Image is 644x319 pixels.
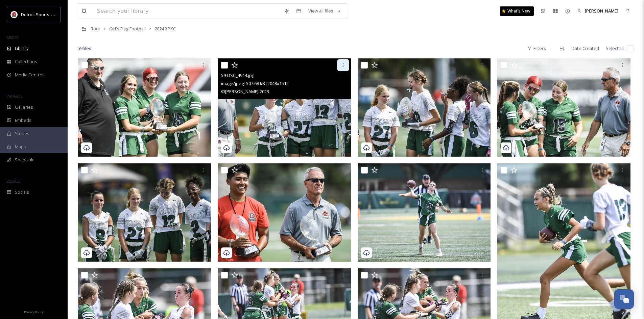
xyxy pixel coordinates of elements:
[574,4,622,18] a: [PERSON_NAME]
[78,163,211,262] img: 56-DSC_4904.jpg
[15,143,26,150] span: Maps
[109,25,146,33] a: Girl's Flag Football
[109,26,146,32] span: Girl's Flag Football
[11,11,18,18] img: crop.webp
[7,179,20,184] span: SOCIALS
[218,58,351,157] img: 59-DSC_4914.jpg
[15,72,45,78] span: Media Centres
[497,58,630,157] img: 57-DSC_4906.jpg
[7,35,19,40] span: MEDIA
[524,42,549,55] div: Filters
[15,130,29,137] span: Stories
[606,45,624,52] span: Select all
[358,163,491,262] img: 54-DSC_4894.jpg
[218,163,351,262] img: 55-DSC_4903.jpg
[614,289,634,309] button: Open Chat
[91,25,100,33] a: Root
[21,11,75,18] span: Detroit Sports Commission
[500,6,534,16] a: What's New
[15,189,29,195] span: Socials
[15,45,28,52] span: Library
[221,80,289,86] span: image/jpeg | 507.68 kB | 2048 x 1512
[568,42,602,55] div: Date Created
[15,117,31,124] span: Embeds
[154,26,176,32] span: 2024 XPKC
[358,58,491,157] img: 58-DSC_4908.jpg
[94,4,281,19] input: Search your library
[91,26,100,32] span: Root
[221,88,269,95] span: © [PERSON_NAME] 2023
[221,72,254,78] span: 59-DSC_4914.jpg
[15,58,37,65] span: Collections
[7,94,22,99] span: WIDGETS
[24,308,44,316] a: Privacy Policy
[154,25,176,33] a: 2024 XPKC
[15,104,33,110] span: Galleries
[585,8,618,14] span: [PERSON_NAME]
[305,4,344,18] a: View all files
[15,157,33,163] span: SnapLink
[78,45,91,52] span: 59 file s
[24,310,44,314] span: Privacy Policy
[78,58,211,157] img: 60-DSC_4915.jpg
